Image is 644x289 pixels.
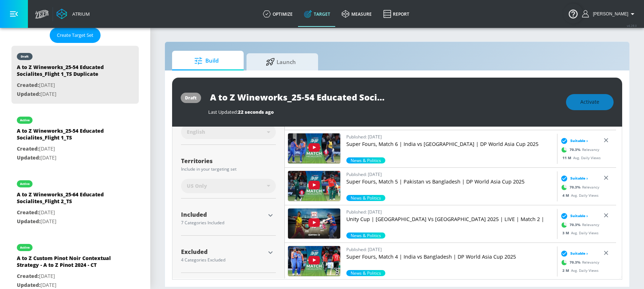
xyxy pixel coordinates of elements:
[346,270,385,276] span: News & Politics
[17,208,117,217] p: [DATE]
[17,273,39,279] span: Created:
[627,24,637,28] span: v 4.28.0
[288,133,340,163] img: zryGpo3FQZY
[559,175,588,182] div: Suitable ›
[346,141,554,148] p: Super Fours, Match 6 | India vs [GEOGRAPHIC_DATA] | DP World Asia Cup 2025
[346,232,385,239] span: News & Politics
[559,257,599,268] div: Relevancy
[590,11,628,16] span: login as: samantha.yip@zefr.com
[11,46,139,104] div: draftA to Z Wineworks_25-54 Educated Socialites_Flight 1_TS DuplicateCreated:[DATE]Updated:[DATE]
[346,246,554,253] p: Published: [DATE]
[187,128,205,136] span: English
[288,246,340,276] img: VO4ndeogLPQ
[346,246,554,270] a: Published: [DATE]Super Fours, Match 4 | India vs Bangladesh | DP World Asia Cup 2025
[346,216,554,223] p: Unity Cup | [GEOGRAPHIC_DATA] Vs [GEOGRAPHIC_DATA] 2025 | LIVE | Match 2 |
[346,232,385,239] div: 70.3%
[11,109,139,167] div: activeA to Z Wineworks_25-54 Educated Socialites_Flight 1_TSCreated:[DATE]Updated:[DATE]
[288,209,340,239] img: SRfGzEDRlNA
[570,185,582,190] span: 70.3 %
[346,133,554,141] p: Published: [DATE]
[181,249,265,255] div: Excluded
[181,158,276,164] div: Territories
[17,255,117,272] div: A to Z Custom Pinot Noir Contextual Strategy - A to Z Pinot 2024 - CT
[346,133,554,157] a: Published: [DATE]Super Fours, Match 6 | India vs [GEOGRAPHIC_DATA] | DP World Asia Cup 2025
[20,118,30,122] div: active
[346,195,385,201] span: News & Politics
[559,137,588,144] div: Suitable ›
[238,109,274,115] span: 22 seconds ago
[562,268,571,273] span: 2 M
[11,173,139,231] div: activeA to Z Wineworks_25-64 Educated Socialites_Flight 2_TSCreated:[DATE]Updated:[DATE]
[17,145,39,152] span: Created:
[346,157,385,163] span: News & Politics
[346,171,554,178] p: Published: [DATE]
[185,95,197,101] div: draft
[17,218,40,225] span: Updated:
[17,144,117,153] p: [DATE]
[570,222,582,227] span: 70.3 %
[346,195,385,201] div: 70.3%
[17,191,117,208] div: A to Z Wineworks_25-64 Educated Socialites_Flight 2_TS
[20,246,30,249] div: active
[346,270,385,276] div: 70.3%
[346,178,554,185] p: Super Fours, Match 5 | Pakistan vs Bangladesh | DP World Asia Cup 2025
[17,154,40,161] span: Updated:
[17,153,117,162] p: [DATE]
[570,251,588,256] span: Suitable ›
[187,182,207,190] span: US Only
[17,209,39,216] span: Created:
[559,219,599,230] div: Relevancy
[20,182,30,186] div: active
[570,260,582,265] span: 70.3 %
[346,157,385,163] div: 70.3%
[562,192,571,197] span: 4 M
[17,281,40,288] span: Updated:
[17,90,117,99] p: [DATE]
[562,230,571,235] span: 3 M
[17,82,39,88] span: Created:
[563,4,583,24] button: Open Resource Center
[181,221,265,225] div: 7 Categories Included
[559,192,599,198] div: Avg. Daily Views
[570,213,588,219] span: Suitable ›
[57,9,90,19] a: Atrium
[570,138,588,143] span: Suitable ›
[559,212,588,219] div: Suitable ›
[181,125,276,139] div: English
[559,250,588,257] div: Suitable ›
[559,155,601,160] div: Avg. Daily Views
[17,272,117,281] p: [DATE]
[346,208,554,216] p: Published: [DATE]
[298,1,336,27] a: Target
[181,212,265,217] div: Included
[570,147,582,152] span: 70.3 %
[21,55,29,58] div: draft
[69,11,90,17] div: Atrium
[559,268,599,273] div: Avg. Daily Views
[346,208,554,232] a: Published: [DATE]Unity Cup | [GEOGRAPHIC_DATA] Vs [GEOGRAPHIC_DATA] 2025 | LIVE | Match 2 |
[562,155,573,160] span: 11 M
[559,182,599,192] div: Relevancy
[50,28,101,43] button: Create Target Set
[336,1,377,27] a: measure
[208,109,559,115] div: Last Updated:
[257,1,298,27] a: optimize
[17,81,117,90] p: [DATE]
[346,253,554,260] p: Super Fours, Match 4 | India vs Bangladesh | DP World Asia Cup 2025
[181,179,276,193] div: US Only
[570,176,588,181] span: Suitable ›
[17,127,117,144] div: A to Z Wineworks_25-54 Educated Socialites_Flight 1_TS
[254,53,308,70] span: Launch
[346,171,554,195] a: Published: [DATE]Super Fours, Match 5 | Pakistan vs Bangladesh | DP World Asia Cup 2025
[57,31,93,39] span: Create Target Set
[17,90,40,97] span: Updated:
[17,64,117,81] div: A to Z Wineworks_25-54 Educated Socialites_Flight 1_TS Duplicate
[559,230,599,235] div: Avg. Daily Views
[377,1,415,27] a: Report
[179,52,234,69] span: Build
[288,171,340,201] img: fW1SgnTEqh4
[17,217,117,226] p: [DATE]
